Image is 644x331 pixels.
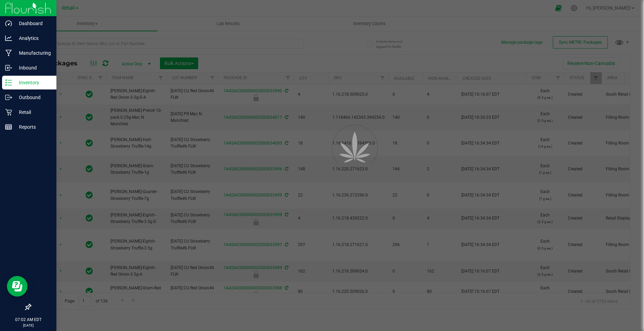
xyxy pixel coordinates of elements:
p: Retail [12,108,53,116]
inline-svg: Inbound [5,64,12,71]
inline-svg: Inventory [5,79,12,86]
p: [DATE] [3,323,53,328]
inline-svg: Outbound [5,94,12,101]
p: Dashboard [12,19,53,28]
p: Inbound [12,64,53,72]
inline-svg: Retail [5,109,12,116]
inline-svg: Dashboard [5,20,12,27]
p: Outbound [12,93,53,102]
p: Reports [12,123,53,131]
p: 07:02 AM EDT [3,317,53,323]
p: Manufacturing [12,49,53,57]
inline-svg: Reports [5,124,12,130]
iframe: Resource center [7,276,28,297]
inline-svg: Analytics [5,35,12,42]
inline-svg: Manufacturing [5,50,12,56]
p: Inventory [12,78,53,87]
p: Analytics [12,34,53,42]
